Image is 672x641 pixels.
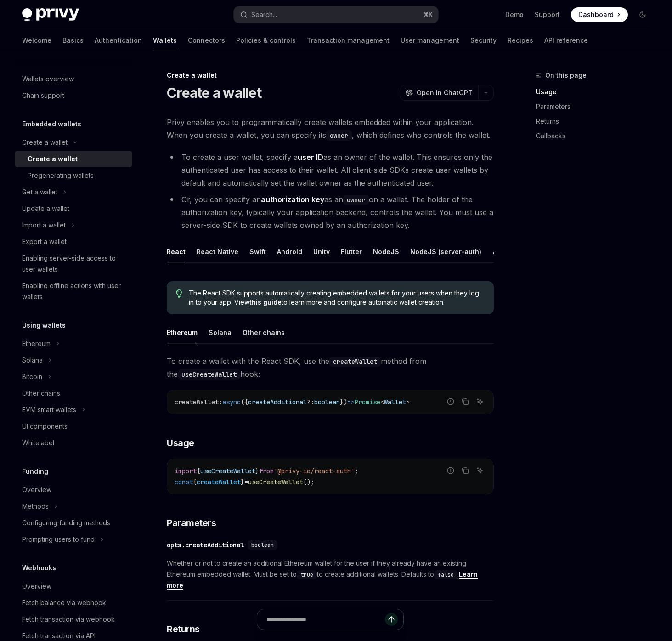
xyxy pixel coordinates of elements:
[307,398,314,406] span: ?:
[95,29,142,51] a: Authentication
[298,153,323,162] strong: user ID
[417,88,473,97] span: Open in ChatGPT
[355,398,380,406] span: Promise
[274,467,355,475] span: '@privy-io/react-auth'
[15,184,132,200] button: Toggle Get a wallet section
[341,241,362,262] button: Flutter
[22,466,48,477] h5: Funding
[380,398,384,406] span: <
[167,71,494,80] div: Create a wallet
[22,29,51,51] a: Welcome
[536,99,657,114] a: Parameters
[15,531,132,548] button: Toggle Prompting users to fund section
[22,203,69,214] div: Update a wallet
[545,70,587,81] span: On this page
[200,467,255,475] span: useCreateWallet
[15,134,132,151] button: Toggle Create a wallet section
[167,241,186,262] button: React
[251,541,274,549] span: boolean
[423,11,433,18] span: ⌘ K
[508,29,533,51] a: Recipes
[22,484,51,495] div: Overview
[635,7,650,22] button: Toggle dark mode
[15,418,132,435] a: UI components
[62,29,84,51] a: Basics
[22,597,106,608] div: Fetch balance via webhook
[459,396,471,408] button: Copy the contents from the code block
[22,90,64,101] div: Chain support
[578,10,614,19] span: Dashboard
[222,398,241,406] span: async
[209,322,232,343] button: Solana
[459,465,471,476] button: Copy the contents from the code block
[15,498,132,515] button: Toggle Methods section
[248,478,303,486] span: useCreateWallet
[15,515,132,531] a: Configuring funding methods
[401,29,459,51] a: User management
[15,369,132,385] button: Toggle Bitcoin section
[167,558,494,591] span: Whether or not to create an additional Ethereum wallet for the user if they already have an exist...
[236,29,296,51] a: Policies & controls
[153,29,177,51] a: Wallets
[28,153,78,165] div: Create a wallet
[219,398,222,406] span: :
[384,398,406,406] span: Wallet
[15,578,132,595] a: Overview
[535,10,560,19] a: Support
[22,187,57,198] div: Get a wallet
[15,233,132,250] a: Export a wallet
[505,10,524,19] a: Demo
[15,278,132,305] a: Enabling offline actions with user wallets
[492,241,508,262] button: Java
[22,74,74,85] div: Wallets overview
[15,151,132,167] a: Create a wallet
[15,385,132,402] a: Other chains
[536,114,657,129] a: Returns
[15,595,132,611] a: Fetch balance via webhook
[474,465,486,476] button: Ask AI
[197,478,241,486] span: createWallet
[329,357,381,367] code: createWallet
[248,398,307,406] span: createAdditional
[307,29,390,51] a: Transaction management
[22,501,49,512] div: Methods
[261,195,324,204] strong: authorization key
[22,404,76,415] div: EVM smart wallets
[167,116,494,142] span: Privy enables you to programmatically create wallets embedded within your application. When you c...
[22,355,43,366] div: Solana
[175,467,197,475] span: import
[243,322,285,343] button: Other chains
[15,71,132,87] a: Wallets overview
[15,482,132,498] a: Overview
[178,369,240,380] code: useCreateWallet
[167,516,216,529] span: Parameters
[22,614,115,625] div: Fetch transaction via webhook
[536,129,657,143] a: Callbacks
[544,29,588,51] a: API reference
[175,478,193,486] span: const
[167,355,494,380] span: To create a wallet with the React SDK, use the method from the hook:
[22,581,51,592] div: Overview
[22,253,127,275] div: Enabling server-side access to user wallets
[22,119,81,130] h5: Embedded wallets
[297,570,317,579] code: true
[22,562,56,573] h5: Webhooks
[22,137,68,148] div: Create a wallet
[410,241,481,262] button: NodeJS (server-auth)
[15,200,132,217] a: Update a wallet
[22,421,68,432] div: UI components
[22,437,54,448] div: Whitelabel
[176,289,182,298] svg: Tip
[22,320,66,331] h5: Using wallets
[445,396,457,408] button: Report incorrect code
[22,236,67,247] div: Export a wallet
[314,398,340,406] span: boolean
[313,241,330,262] button: Unity
[249,298,282,306] a: this guide
[167,437,194,449] span: Usage
[251,9,277,20] div: Search...
[255,467,259,475] span: }
[22,280,127,302] div: Enabling offline actions with user wallets
[22,534,95,545] div: Prompting users to fund
[15,167,132,184] a: Pregenerating wallets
